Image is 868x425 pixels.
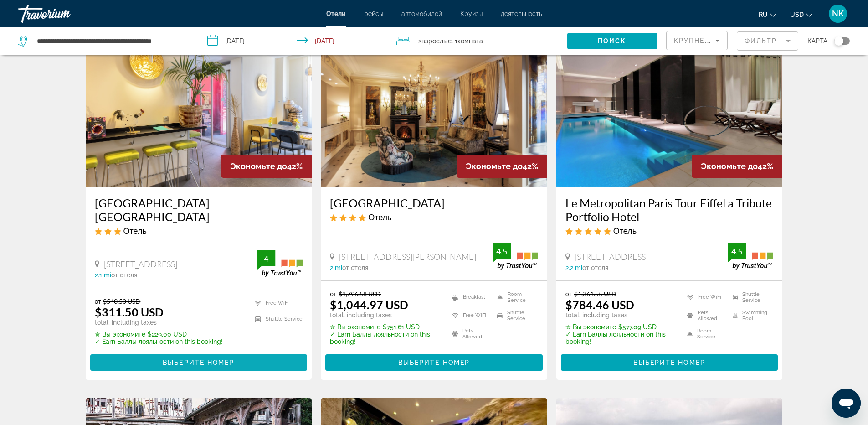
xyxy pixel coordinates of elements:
span: NK [832,9,844,18]
span: [STREET_ADDRESS] [104,259,177,269]
img: Hotel image [556,41,783,187]
span: ru [759,11,768,18]
span: ✮ Вы экономите [565,323,616,331]
span: от отеля [582,264,608,271]
span: от [95,297,101,305]
li: Shuttle Service [493,309,538,322]
span: 2.1 mi [95,271,111,279]
span: ✮ Вы экономите [330,323,380,331]
span: 2 [418,35,452,47]
img: Hotel image [86,41,312,187]
p: ✓ Earn Баллы лояльности on this booking! [330,331,441,345]
p: $751.61 USD [330,323,441,331]
a: [GEOGRAPHIC_DATA] [GEOGRAPHIC_DATA] [95,196,303,223]
li: Pets Allowed [447,327,493,341]
img: trustyou-badge.svg [257,250,303,277]
img: Hotel image [321,41,547,187]
li: Free WiFi [447,309,493,322]
button: Выберите номер [325,354,543,371]
div: 4.5 [493,246,511,257]
p: ✓ Earn Баллы лояльности on this booking! [95,338,223,345]
div: 4.5 [728,246,746,257]
ins: $311.50 USD [95,305,164,319]
li: Pets Allowed [683,309,728,322]
span: Экономьте до [466,161,523,171]
button: Travelers: 2 adults, 0 children [387,27,567,55]
a: рейсы [364,10,383,17]
div: 3 star Hotel [95,226,303,236]
a: Выберите номер [561,357,778,367]
span: , 1 [452,35,483,47]
button: User Menu [826,4,850,23]
span: [STREET_ADDRESS] [575,252,648,262]
a: Le Metropolitan Paris Tour Eiffel a Tribute Portfolio Hotel [565,196,774,223]
li: Shuttle Service [728,290,774,304]
span: Выберите номер [163,359,234,366]
div: 42% [457,155,547,178]
div: 5 star Hotel [565,226,774,236]
button: Поиск [567,33,657,49]
span: Отель [368,212,391,222]
span: 2 mi [330,264,342,271]
a: Выберите номер [325,357,543,367]
a: автомобилей [401,10,442,17]
img: trustyou-badge.svg [728,243,773,270]
li: Breakfast [447,290,493,304]
p: total, including taxes [565,311,676,319]
li: Room Service [493,290,538,304]
span: Отель [613,226,637,236]
span: Комната [457,37,483,45]
span: Экономьте до [230,161,287,171]
p: ✓ Earn Баллы лояльности on this booking! [565,331,676,345]
div: 4 [257,253,275,264]
button: Check-in date: Nov 28, 2025 Check-out date: Dec 1, 2025 [198,27,387,55]
span: [STREET_ADDRESS][PERSON_NAME] [339,252,476,262]
span: Отель [123,226,147,236]
del: $1,796.58 USD [339,290,381,298]
button: Выберите номер [90,354,308,371]
a: Круизы [460,10,483,17]
li: Room Service [683,327,728,341]
ins: $784.46 USD [565,298,634,311]
button: Toggle map [827,37,850,45]
div: 42% [692,155,782,178]
p: $577.09 USD [565,323,676,331]
li: Free WiFi [683,290,728,304]
button: Выберите номер [561,354,778,371]
span: 2.2 mi [565,264,582,271]
span: Экономьте до [701,161,758,171]
a: деятельность [501,10,542,17]
button: Change currency [790,8,812,21]
span: от [330,290,336,298]
li: Free WiFi [250,297,303,309]
div: 42% [221,155,312,178]
button: Change language [759,8,776,21]
span: Выберите номер [398,359,470,366]
div: 4 star Hotel [330,212,538,222]
a: Выберите номер [90,357,308,367]
del: $540.50 USD [103,297,140,305]
span: от отеля [111,271,137,279]
span: карта [807,35,827,47]
p: $229.00 USD [95,331,223,338]
p: total, including taxes [330,311,441,319]
span: Отели [326,10,346,17]
span: от отеля [342,264,368,271]
a: [GEOGRAPHIC_DATA] [330,196,538,210]
button: Filter [737,31,798,51]
span: Выберите номер [633,359,705,366]
iframe: Кнопка запуска окна обмена сообщениями [832,389,861,418]
a: Travorium [18,2,109,26]
li: Shuttle Service [250,313,303,325]
del: $1,361.55 USD [574,290,616,298]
